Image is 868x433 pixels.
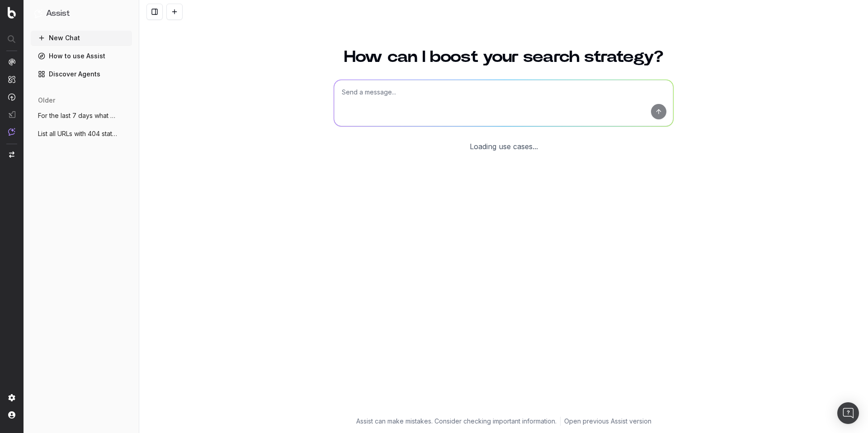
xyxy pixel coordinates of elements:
[38,111,118,120] span: For the last 7 days what pages received
[34,7,128,20] button: Assist
[8,411,15,419] img: My account
[8,394,15,401] img: Setting
[8,58,15,66] img: Analytics
[38,96,55,105] span: older
[356,417,557,426] p: Assist can make mistakes. Consider checking important information.
[31,108,132,123] button: For the last 7 days what pages received
[31,67,132,81] a: Discover Agents
[38,129,118,138] span: List all URLs with 404 status code from
[837,402,859,424] div: Open Intercom Messenger
[31,49,132,63] a: How to use Assist
[8,93,15,101] img: Activation
[8,75,15,83] img: Intelligence
[31,127,132,141] button: List all URLs with 404 status code from
[34,9,42,18] img: Assist
[31,31,132,45] button: New Chat
[8,7,16,19] img: Botify logo
[9,151,14,158] img: Switch project
[334,49,674,65] h1: How can I boost your search strategy?
[564,417,651,426] a: Open previous Assist version
[470,141,538,152] div: Loading use cases...
[8,128,15,136] img: Assist
[8,111,15,118] img: Studio
[46,7,70,20] h1: Assist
